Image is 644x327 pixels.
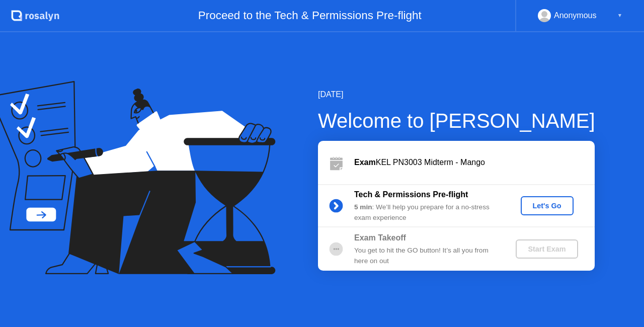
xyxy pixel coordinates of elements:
div: Start Exam [520,245,574,253]
div: Welcome to [PERSON_NAME] [318,106,595,136]
div: Let's Go [525,202,570,210]
b: Exam Takeoff [354,233,406,242]
b: Tech & Permissions Pre-flight [354,190,468,199]
div: ▼ [617,9,622,22]
b: 5 min [354,203,372,211]
b: Exam [354,158,376,167]
button: Start Exam [516,239,578,259]
button: Let's Go [521,196,574,215]
div: KEL PN3003 Midterm - Mango [354,156,595,169]
div: You get to hit the GO button! It’s all you from here on out [354,246,499,266]
div: : We’ll help you prepare for a no-stress exam experience [354,202,499,223]
div: Anonymous [554,9,597,22]
div: [DATE] [318,89,595,101]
